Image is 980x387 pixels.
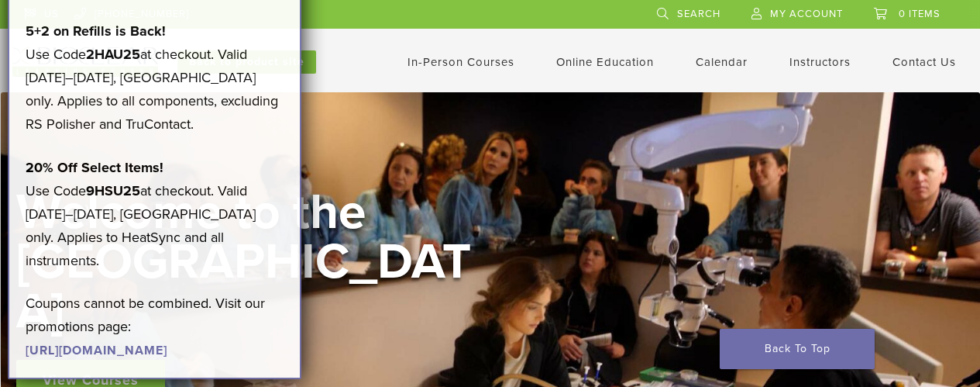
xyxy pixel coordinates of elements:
[86,46,140,63] strong: 2HAU25
[556,55,654,69] a: Online Education
[26,156,284,272] p: Use Code at checkout. Valid [DATE]–[DATE], [GEOGRAPHIC_DATA] only. Applies to HeatSync and all in...
[26,22,166,40] strong: 5+2 on Refills is Back!
[789,55,851,69] a: Instructors
[26,292,284,361] p: Coupons cannot be combined. Visit our promotions page:
[677,8,720,20] span: Search
[26,19,284,136] p: Use Code at checkout. Valid [DATE]–[DATE], [GEOGRAPHIC_DATA] only. Applies to all components, exc...
[86,182,140,199] strong: 9HSU25
[26,343,167,358] a: [URL][DOMAIN_NAME]
[696,55,748,69] a: Calendar
[892,55,956,69] a: Contact Us
[770,8,843,20] span: My Account
[26,159,163,176] strong: 20% Off Select Items!
[899,8,940,20] span: 0 items
[720,329,875,369] a: Back To Top
[407,55,514,69] a: In-Person Courses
